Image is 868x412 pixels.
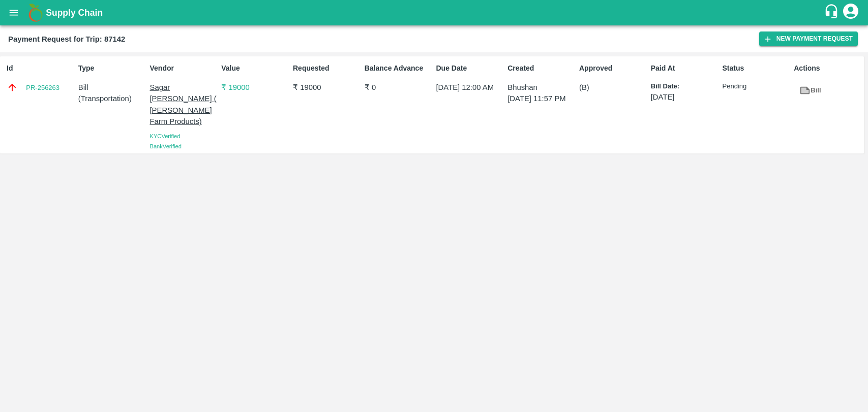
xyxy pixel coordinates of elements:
p: (B) [579,82,647,93]
a: PR-256263 [26,83,59,93]
p: Vendor [150,63,218,74]
p: Pending [723,82,790,91]
p: Due Date [436,63,504,74]
p: Id [7,63,74,74]
button: open drawer [2,1,25,24]
p: ₹ 19000 [221,82,289,93]
p: [DATE] [651,91,719,103]
p: Bill Date: [651,82,719,91]
p: Created [507,63,575,74]
button: New Payment Request [759,31,858,46]
p: Requested [293,63,361,74]
div: customer-support [824,4,842,22]
p: Value [221,63,289,74]
p: ₹ 19000 [293,82,361,93]
span: KYC Verified [150,133,181,139]
p: Bill [78,82,146,93]
b: Payment Request for Trip: 87142 [8,35,125,43]
p: Sagar [PERSON_NAME] ( [PERSON_NAME] Farm Products) [150,82,218,127]
img: logo [25,3,46,23]
span: Bank Verified [150,143,182,149]
p: Balance Advance [365,63,432,74]
a: Supply Chain [46,6,824,20]
p: [DATE] 12:00 AM [436,82,504,93]
p: Actions [794,63,861,74]
p: Type [78,63,146,74]
p: Approved [579,63,647,74]
p: ₹ 0 [365,82,432,93]
p: Paid At [651,63,719,74]
p: Bhushan [507,82,575,93]
a: Bill [794,82,826,100]
p: Status [723,63,790,74]
p: [DATE] 11:57 PM [507,93,575,104]
b: Supply Chain [46,8,103,18]
p: ( Transportation ) [78,93,146,104]
div: account of current user [842,2,860,23]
